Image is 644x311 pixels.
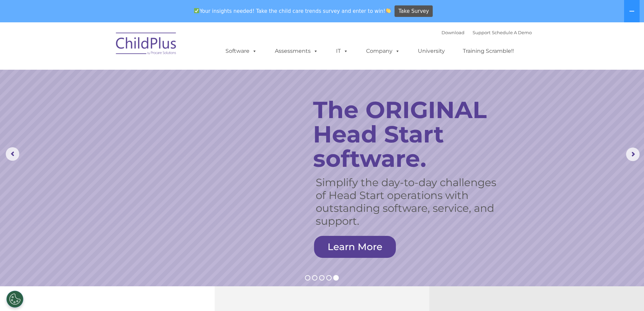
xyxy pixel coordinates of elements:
a: Support [473,30,491,35]
a: Schedule A Demo [492,30,532,35]
span: Take Survey [399,5,429,17]
span: Your insights needed! Take the child care trends survey and enter to win! [191,4,394,18]
a: Company [359,44,407,58]
img: ChildPlus by Procare Solutions [113,28,180,62]
img: ✅ [194,8,199,13]
a: Training Scramble!! [456,44,521,58]
a: Take Survey [395,5,433,17]
rs-layer: Simplify the day-to-day challenges of Head Start operations with outstanding software, service, a... [316,176,504,227]
a: Assessments [268,44,325,58]
a: Software [219,44,264,58]
rs-layer: The ORIGINAL Head Start software. [313,97,514,171]
a: Learn More [314,236,396,258]
a: University [411,44,452,58]
img: 👏 [386,8,391,13]
a: Download [442,30,464,35]
font: | [442,30,532,35]
a: IT [329,44,355,58]
button: Cookies Settings [6,291,23,308]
